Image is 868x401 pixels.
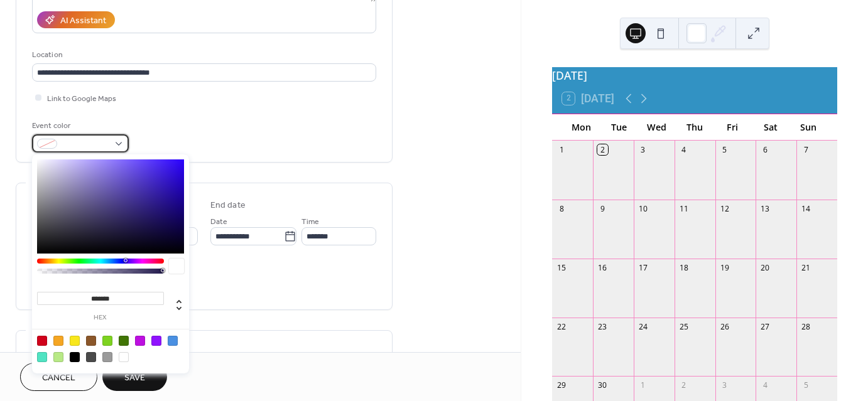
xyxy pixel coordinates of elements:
div: 28 [801,321,811,332]
div: 10 [637,203,648,214]
div: #F5A623 [53,336,63,346]
div: Tue [600,114,637,140]
div: 7 [801,144,811,155]
div: Location [32,48,374,61]
div: 11 [678,203,689,214]
span: Link to Google Maps [47,92,116,105]
div: 20 [760,262,771,273]
div: 17 [637,262,648,273]
span: Date [210,215,227,228]
div: 14 [801,203,811,214]
div: 21 [801,262,811,273]
div: #F8E71C [70,336,80,346]
div: 24 [637,321,648,332]
div: 27 [760,321,771,332]
div: Thu [676,114,713,140]
button: Save [102,363,167,391]
div: #9B9B9B [102,352,112,362]
div: 18 [678,262,689,273]
div: 3 [719,380,730,391]
span: Cancel [42,372,75,385]
div: #9013FE [151,336,161,346]
div: Event color [32,119,126,132]
div: 22 [556,321,567,332]
div: #50E3C2 [37,352,47,362]
div: 8 [556,203,567,214]
div: 23 [597,321,608,332]
div: #FFFFFF [119,352,129,362]
div: 30 [597,380,608,391]
div: AI Assistant [60,14,106,28]
div: 5 [801,380,811,391]
label: hex [37,314,164,321]
div: 3 [637,144,648,155]
div: Sat [751,114,789,140]
div: 4 [760,380,771,391]
div: Mon [562,114,600,140]
span: Save [124,372,145,385]
div: Sun [789,114,827,140]
div: 1 [637,380,648,391]
div: #BD10E0 [135,336,145,346]
button: AI Assistant [37,11,115,28]
button: Cancel [20,363,97,391]
div: #D0021B [37,336,47,346]
div: 5 [719,144,730,155]
div: 2 [678,380,689,391]
div: #4A4A4A [86,352,96,362]
span: Time [301,215,319,228]
div: 9 [597,203,608,214]
div: 1 [556,144,567,155]
div: Wed [638,114,676,140]
div: #000000 [70,352,80,362]
div: 25 [678,321,689,332]
div: #4A90E2 [168,336,178,346]
div: 26 [719,321,730,332]
div: 6 [760,144,771,155]
div: 2 [597,144,608,155]
div: 12 [719,203,730,214]
div: 29 [556,380,567,391]
div: #7ED321 [102,336,112,346]
div: 4 [678,144,689,155]
div: 13 [760,203,771,214]
div: Fri [713,114,751,140]
div: 16 [597,262,608,273]
div: End date [210,199,246,212]
div: #B8E986 [53,352,63,362]
div: 15 [556,262,567,273]
div: #417505 [119,336,129,346]
div: #8B572A [86,336,96,346]
div: [DATE] [552,67,837,83]
div: 19 [719,262,730,273]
